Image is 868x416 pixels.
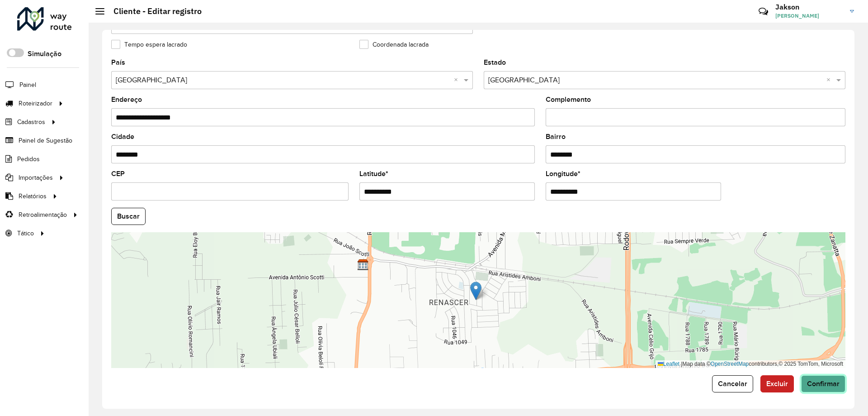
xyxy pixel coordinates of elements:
[111,131,134,142] label: Cidade
[111,208,146,225] button: Buscar
[357,259,369,271] img: Bebidas Nuernberg
[111,168,125,179] label: CEP
[546,94,591,105] label: Complemento
[19,80,36,90] span: Painel
[359,168,388,179] label: Latitude
[19,173,53,182] span: Importações
[712,375,753,392] button: Cancelar
[826,75,834,86] span: Clear all
[359,40,429,49] label: Coordenada lacrada
[766,380,788,387] span: Excluir
[17,229,34,238] span: Tático
[711,361,749,367] a: OpenStreetMap
[19,99,52,108] span: Roteirizador
[104,6,202,16] h2: Cliente - Editar registro
[681,361,682,367] span: |
[760,375,794,392] button: Excluir
[801,375,845,392] button: Confirmar
[775,12,843,20] span: [PERSON_NAME]
[484,57,506,68] label: Estado
[19,191,47,201] span: Relatórios
[546,131,566,142] label: Bairro
[656,360,845,368] div: Map data © contributors,© 2025 TomTom, Microsoft
[111,57,125,68] label: País
[754,2,773,21] a: Contato Rápido
[28,48,61,59] label: Simulação
[658,361,679,367] a: Leaflet
[470,282,481,300] img: Marker
[718,380,747,387] span: Cancelar
[775,3,843,11] h3: Jakson
[19,136,72,145] span: Painel de Sugestão
[454,75,462,86] span: Clear all
[17,117,45,127] span: Cadastros
[807,380,840,387] span: Confirmar
[17,154,40,164] span: Pedidos
[111,40,187,49] label: Tempo espera lacrado
[111,94,142,105] label: Endereço
[546,168,580,179] label: Longitude
[19,210,67,220] span: Retroalimentação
